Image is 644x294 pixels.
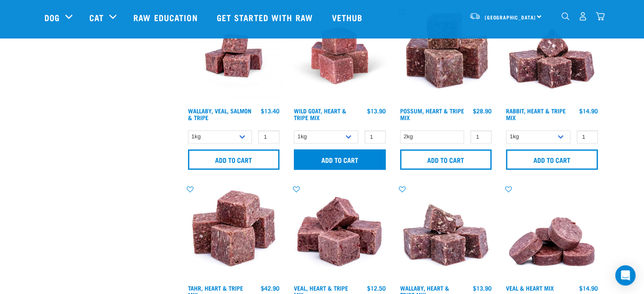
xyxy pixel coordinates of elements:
img: 1175 Rabbit Heart Tripe Mix 01 [504,8,600,104]
a: Get started with Raw [208,0,323,34]
input: 1 [577,130,598,143]
img: van-moving.png [469,12,481,20]
input: Add to cart [294,149,386,170]
a: Possum, Heart & Tripe Mix [400,109,464,119]
div: $14.90 [579,285,598,291]
a: Veal & Heart Mix [506,286,554,289]
img: Wallaby Veal Salmon Tripe 1642 [186,8,282,104]
a: Dog [44,11,60,24]
a: Cat [89,11,104,24]
a: Wallaby, Veal, Salmon & Tripe [188,109,252,119]
img: Cubes [292,185,388,281]
img: 1152 Veal Heart Medallions 01 [504,185,600,281]
input: 1 [258,130,279,143]
a: Raw Education [125,0,208,34]
img: 1174 Wallaby Heart Tripe Mix 01 [398,185,494,281]
div: $14.90 [579,107,598,114]
img: 1067 Possum Heart Tripe Mix 01 [398,8,494,104]
div: $12.50 [367,285,386,291]
a: Vethub [323,0,373,34]
div: $28.90 [473,107,492,114]
input: Add to cart [188,149,280,170]
input: Add to cart [506,149,598,170]
input: Add to cart [400,149,492,170]
a: Rabbit, Heart & Tripe Mix [506,109,566,119]
img: home-icon@2x.png [596,12,605,21]
div: $42.90 [261,285,279,291]
div: $13.90 [473,285,492,291]
div: $13.40 [261,107,279,114]
img: Goat Heart Tripe 8451 [292,8,388,104]
a: Wild Goat, Heart & Tripe Mix [294,109,346,119]
img: user.png [578,12,587,21]
input: 1 [470,130,492,143]
span: [GEOGRAPHIC_DATA] [485,16,536,19]
img: Tahr Heart Tripe Mix 01 [186,185,282,281]
div: Open Intercom Messenger [615,265,636,286]
input: 1 [365,130,386,143]
div: $13.90 [367,107,386,114]
img: home-icon-1@2x.png [561,12,569,20]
